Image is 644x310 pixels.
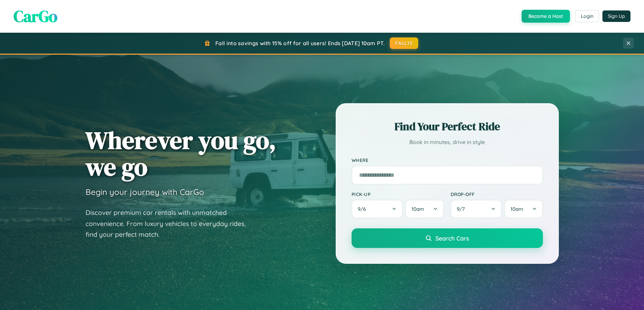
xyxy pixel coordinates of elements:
[602,10,630,22] button: Sign Up
[358,206,369,212] span: 9 / 6
[352,119,543,134] h2: Find Your Perfect Ride
[522,10,570,23] button: Become a Host
[86,187,204,197] h3: Begin your journey with CarGo
[457,206,468,212] span: 9 / 7
[435,234,469,242] span: Search Cars
[352,228,543,248] button: Search Cars
[575,10,599,22] button: Login
[352,137,543,147] p: Book in minutes, drive in style
[352,157,543,163] label: Where
[405,200,444,218] button: 10am
[451,200,502,218] button: 9/7
[14,5,57,27] span: CarGo
[215,40,385,47] span: Fall into savings with 15% off for all users! Ends [DATE] 10am PT.
[352,200,403,218] button: 9/6
[352,191,444,197] label: Pick-up
[411,206,424,212] span: 10am
[86,127,276,180] h1: Wherever you go, we go
[86,207,255,240] p: Discover premium car rentals with unmatched convenience. From luxury vehicles to everyday rides, ...
[510,206,523,212] span: 10am
[504,200,543,218] button: 10am
[451,191,543,197] label: Drop-off
[390,37,418,49] button: FALL15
